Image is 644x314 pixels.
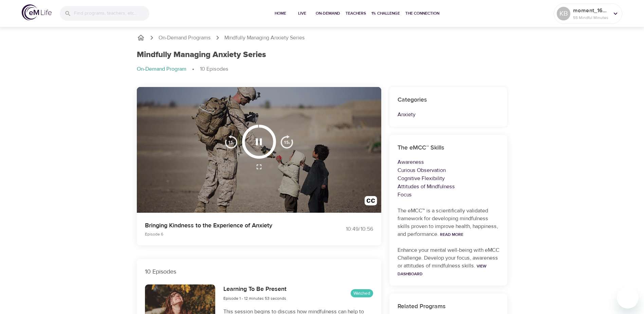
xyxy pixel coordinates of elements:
[398,166,499,174] p: Curious Observation
[351,290,373,297] span: Watched
[22,4,52,20] img: logo
[573,15,609,21] p: 55 Mindful Minutes
[440,232,463,237] a: Read More
[200,65,228,73] p: 10 Episodes
[145,231,314,237] p: Episode 6
[346,10,366,17] span: Teachers
[137,65,508,73] nav: breadcrumb
[398,110,499,119] p: Anxiety
[557,7,570,20] div: KB
[365,196,377,209] img: open_caption.svg
[137,34,508,42] nav: breadcrumb
[371,10,400,17] span: 1% Challenge
[398,302,499,312] h6: Related Programs
[398,191,499,199] p: Focus
[361,192,381,213] button: Transcript/Closed Captions (c)
[617,287,639,309] iframe: Button to launch messaging window
[224,34,305,42] p: Mindfully Managing Anxiety Series
[159,34,211,42] a: On-Demand Programs
[137,50,266,60] h1: Mindfully Managing Anxiety Series
[573,6,609,15] p: moment_1695906020
[74,6,149,21] input: Find programs, teachers, etc...
[223,296,286,301] span: Episode 1 - 12 minutes 53 seconds
[398,174,499,182] p: Cognitive Flexibility
[137,65,186,73] p: On-Demand Program
[145,221,314,230] p: Bringing Kindness to the Experience of Anxiety
[272,10,289,17] span: Home
[280,135,294,149] img: 15s_next.svg
[294,10,310,17] span: Live
[145,267,373,276] p: 10 Episodes
[398,158,499,166] p: Awareness
[398,182,499,191] p: Attitudes of Mindfulness
[316,10,340,17] span: On-Demand
[322,225,373,233] div: 10:49 / 10:56
[398,246,499,278] p: Enhance your mental well-being with eMCC Challenge. Develop your focus, awareness or attitudes of...
[224,135,238,149] img: 15s_prev.svg
[398,207,499,238] p: The eMCC™ is a scientifically validated framework for developing mindfulness skills proven to imp...
[223,284,287,294] h6: Learning To Be Present
[405,10,439,17] span: The Connection
[398,263,486,277] a: View Dashboard
[398,143,499,153] h6: The eMCC™ Skills
[398,95,499,105] h6: Categories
